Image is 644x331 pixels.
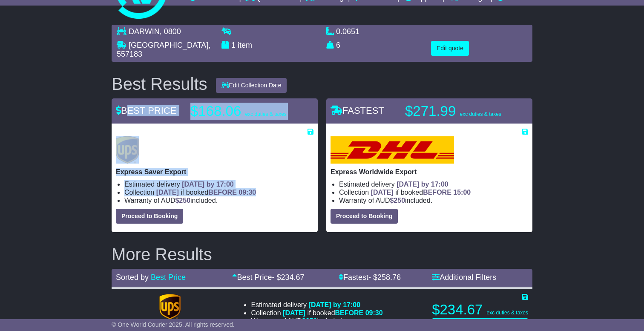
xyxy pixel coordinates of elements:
[116,136,139,164] img: UPS (new): Express Saver Export
[116,105,176,116] span: BEST PRICE
[377,273,401,282] span: 258.76
[117,41,210,59] span: , 557183
[116,168,313,176] p: Express Saver Export
[331,105,384,116] span: FASTEST
[405,103,512,120] p: $271.99
[272,273,304,282] span: - $
[156,189,179,196] span: [DATE]
[112,321,235,328] span: © One World Courier 2025. All rights reserved.
[129,41,208,49] span: [GEOGRAPHIC_DATA]
[331,168,528,176] p: Express Worldwide Export
[238,41,252,49] span: item
[179,197,190,204] span: 250
[281,273,304,282] span: 234.67
[336,41,340,49] span: 6
[339,196,528,204] li: Warranty of AUD included.
[159,294,181,319] img: UPS (new): Express Export
[239,189,256,196] span: 09:30
[116,209,183,224] button: Proceed to Booking
[182,181,234,188] span: [DATE] by 17:00
[124,188,313,196] li: Collection
[156,189,256,196] span: if booked
[335,309,364,317] span: BEFORE
[453,189,471,196] span: 15:00
[339,188,528,196] li: Collection
[460,111,501,117] span: exc duties & taxes
[390,197,405,204] span: $
[371,189,471,196] span: if booked
[107,75,212,93] div: Best Results
[394,197,405,204] span: 250
[124,180,313,188] li: Estimated delivery
[339,180,528,188] li: Estimated delivery
[339,273,401,282] a: Fastest- $258.76
[431,41,469,56] button: Edit quote
[112,245,532,264] h2: More Results
[336,27,359,36] span: 0.0651
[331,136,454,164] img: DHL: Express Worldwide Export
[302,317,317,325] span: $
[397,181,448,188] span: [DATE] by 17:00
[331,209,398,224] button: Proceed to Booking
[124,196,313,204] li: Warranty of AUD included.
[432,273,496,282] a: Additional Filters
[160,27,181,36] span: , 0800
[423,189,451,196] span: BEFORE
[251,309,382,317] li: Collection
[251,301,382,309] li: Estimated delivery
[251,317,382,325] li: Warranty of AUD included.
[232,273,304,282] a: Best Price- $234.67
[309,301,361,308] span: [DATE] by 17:00
[245,111,286,117] span: exc duties & taxes
[175,197,190,204] span: $
[283,309,305,317] span: [DATE]
[231,41,236,49] span: 1
[151,273,186,282] a: Best Price
[487,310,528,316] span: exc duties & taxes
[371,189,394,196] span: [DATE]
[306,317,317,325] span: 250
[283,309,382,317] span: if booked
[216,78,287,93] button: Edit Collection Date
[116,273,149,282] span: Sorted by
[208,189,237,196] span: BEFORE
[190,103,297,120] p: $168.06
[365,309,383,317] span: 09:30
[368,273,401,282] span: - $
[129,27,160,36] span: DARWIN
[432,301,528,318] p: $234.67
